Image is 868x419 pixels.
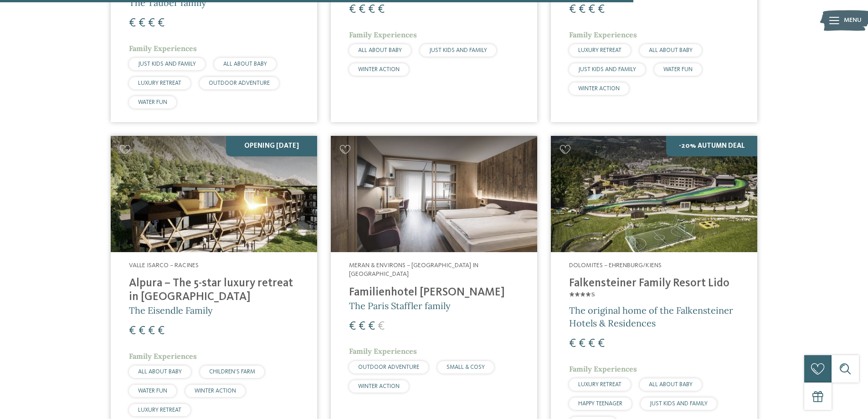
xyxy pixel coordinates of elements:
[569,30,637,39] span: Family Experiences
[579,4,586,16] span: €
[331,136,537,252] img: Looking for family hotels? Find the best ones here!
[358,364,419,370] span: OUTDOOR ADVENTURE
[349,286,519,300] h4: Familienhotel [PERSON_NAME]
[129,277,299,304] h4: Alpura – The 5-star luxury retreat in [GEOGRAPHIC_DATA]
[569,262,662,269] span: Dolomites – Ehrenburg/Kiens
[349,300,451,311] span: The Paris Staffler family
[139,325,145,337] span: €
[578,382,621,388] span: LUXURY RETREAT
[551,136,757,252] img: Looking for family hotels? Find the best ones here!
[349,262,478,278] span: Meran & Environs – [GEOGRAPHIC_DATA] in [GEOGRAPHIC_DATA]
[358,47,402,53] span: ALL ABOUT BABY
[378,4,385,16] span: €
[129,44,197,53] span: Family Experiences
[359,321,365,332] span: €
[578,86,620,92] span: WINTER ACTION
[349,4,356,16] span: €
[139,17,145,29] span: €
[129,305,213,316] span: The Eisendle Family
[359,4,365,16] span: €
[209,80,270,86] span: OUTDOOR ADVENTURE
[138,407,181,413] span: LUXURY RETREAT
[569,338,576,350] span: €
[368,4,375,16] span: €
[129,325,136,337] span: €
[569,4,576,16] span: €
[349,347,417,356] span: Family Experiences
[138,61,196,67] span: JUST KIDS AND FAMILY
[598,4,605,16] span: €
[598,338,605,350] span: €
[209,369,255,375] span: CHILDREN’S FARM
[358,383,400,389] span: WINTER ACTION
[578,47,621,53] span: LUXURY RETREAT
[588,338,595,350] span: €
[129,17,136,29] span: €
[578,401,622,407] span: HAPPY TEENAGER
[111,136,317,252] img: Looking for family hotels? Find the best ones here!
[358,67,400,72] span: WINTER ACTION
[588,4,595,16] span: €
[569,277,739,304] h4: Falkensteiner Family Resort Lido ****ˢ
[138,80,181,86] span: LUXURY RETREAT
[579,338,586,350] span: €
[650,401,708,407] span: JUST KIDS AND FAMILY
[195,388,236,394] span: WINTER ACTION
[349,321,356,332] span: €
[569,305,733,329] span: The original home of the Falkensteiner Hotels & Residences
[138,388,167,394] span: WATER FUN
[158,17,164,29] span: €
[569,364,637,373] span: Family Experiences
[368,321,375,332] span: €
[129,262,199,269] span: Valle Isarco – Racines
[447,364,485,370] span: SMALL & COSY
[148,325,155,337] span: €
[663,67,693,72] span: WATER FUN
[378,321,385,332] span: €
[138,99,167,105] span: WATER FUN
[148,17,155,29] span: €
[138,369,182,375] span: ALL ABOUT BABY
[129,352,197,361] span: Family Experiences
[649,382,693,388] span: ALL ABOUT BABY
[223,61,267,67] span: ALL ABOUT BABY
[578,67,636,72] span: JUST KIDS AND FAMILY
[429,47,487,53] span: JUST KIDS AND FAMILY
[649,47,693,53] span: ALL ABOUT BABY
[349,30,417,39] span: Family Experiences
[158,325,164,337] span: €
